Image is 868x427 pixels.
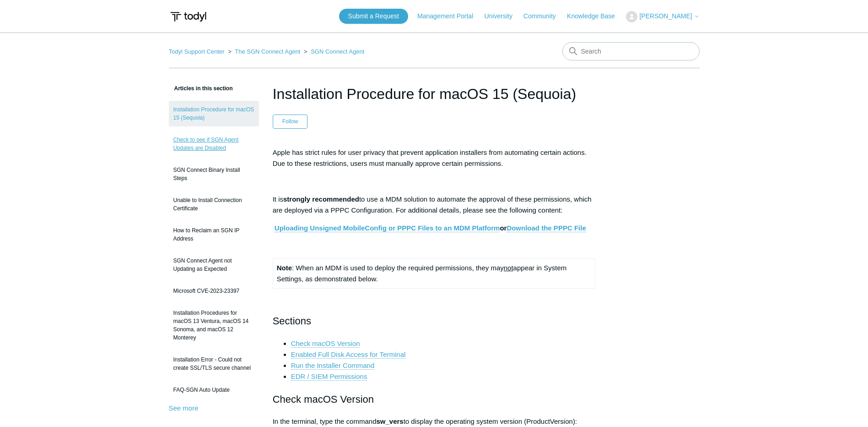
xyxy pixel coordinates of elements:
a: Todyl Support Center [169,48,225,55]
p: It is to use a MDM solution to automate the approval of these permissions, which are deployed via... [273,194,596,216]
button: [PERSON_NAME] [626,11,699,22]
a: University [484,11,521,21]
span: [PERSON_NAME] [639,12,692,20]
a: Installation Procedures for macOS 13 Ventura, macOS 14 Sonoma, and macOS 12 Monterey [169,304,259,346]
input: Search [562,42,700,60]
span: Articles in this section [169,85,233,92]
a: Uploading Unsigned MobileConfig or PPPC Files to an MDM Platform [275,224,500,232]
img: Todyl Support Center Help Center home page [169,8,208,25]
p: Apple has strict rules for user privacy that prevent application installers from automating certa... [273,147,596,169]
h2: Check macOS Version [273,391,596,407]
a: Installation Error - Could not create SSL/TLS secure channel [169,351,259,377]
span: not [504,264,513,272]
a: How to Reclaim an SGN IP Address [169,222,259,247]
a: FAQ-SGN Auto Update [169,381,259,399]
a: Unable to Install Connection Certificate [169,192,259,217]
li: Todyl Support Center [169,48,226,55]
a: Run the Installer Command [291,361,375,370]
a: Management Portal [417,11,482,21]
a: Microsoft CVE-2023-23397 [169,282,259,300]
h2: Sections [273,313,596,329]
a: Submit a Request [339,9,408,24]
a: Knowledge Base [567,11,624,21]
a: See more [169,404,199,412]
button: Follow Article [273,115,308,128]
a: The SGN Connect Agent [235,48,300,55]
a: Check to see if SGN Agent Updates are Disabled [169,131,259,157]
a: EDR / SIEM Permissions [291,372,367,381]
a: Check macOS Version [291,339,360,348]
p: In the terminal, type the command to display the operating system version (ProductVersion): [273,416,596,427]
a: SGN Connect Binary Install Steps [169,161,259,187]
a: Installation Procedure for macOS 15 (Sequoia) [169,101,259,126]
strong: or [275,224,586,232]
li: The SGN Connect Agent [226,48,302,55]
a: Download the PPPC File [507,224,586,232]
td: : When an MDM is used to deploy the required permissions, they may appear in System Settings, as ... [273,258,595,288]
a: SGN Connect Agent not Updating as Expected [169,252,259,278]
h1: Installation Procedure for macOS 15 (Sequoia) [273,83,596,105]
a: SGN Connect Agent [311,48,364,55]
strong: strongly recommended [283,195,359,203]
a: Community [523,11,565,21]
strong: sw_vers [376,417,403,425]
a: Enabled Full Disk Access for Terminal [291,350,406,359]
li: SGN Connect Agent [302,48,364,55]
strong: Note [277,264,292,272]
